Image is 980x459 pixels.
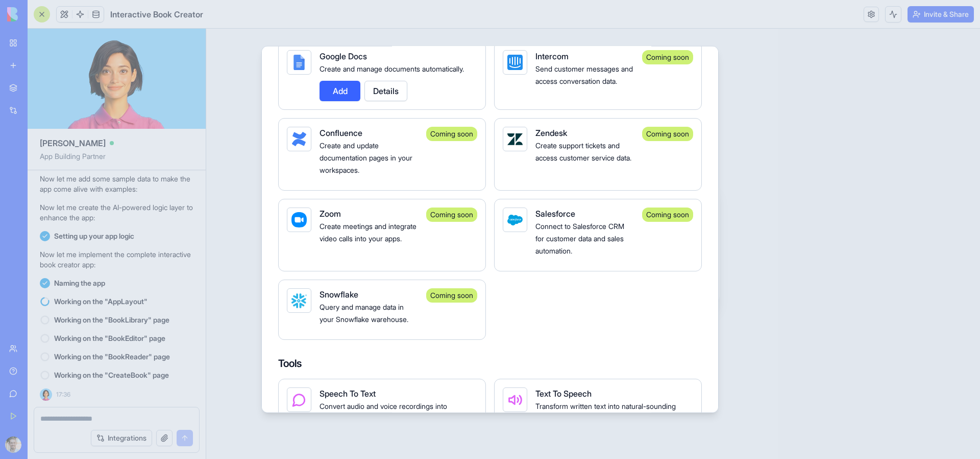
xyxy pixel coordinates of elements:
[320,303,408,324] span: Query and manage data in your Snowflake warehouse.
[364,81,407,101] button: Details
[535,222,624,255] span: Connect to Salesforce CRM for customer data and sales automation.
[320,141,412,174] span: Create and update documentation pages in your workspaces.
[642,208,693,222] div: Coming soon
[320,289,358,300] span: Snowflake
[642,50,693,64] div: Coming soon
[320,209,341,219] span: Zoom
[426,288,477,303] div: Coming soon
[320,51,367,61] span: Google Docs
[320,402,447,423] span: Convert audio and voice recordings into accurate text.
[535,402,676,423] span: Transform written text into natural-sounding voice audio.
[535,51,569,61] span: Intercom
[535,388,592,399] span: Text To Speech
[320,81,360,101] button: Add
[278,356,702,371] h4: Tools
[320,64,464,73] span: Create and manage documents automatically.
[426,127,477,141] div: Coming soon
[320,222,416,243] span: Create meetings and integrate video calls into your apps.
[535,64,633,85] span: Send customer messages and access conversation data.
[535,209,575,219] span: Salesforce
[535,141,631,162] span: Create support tickets and access customer service data.
[535,128,567,138] span: Zendesk
[320,388,376,399] span: Speech To Text
[426,208,477,222] div: Coming soon
[642,127,693,141] div: Coming soon
[320,128,362,138] span: Confluence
